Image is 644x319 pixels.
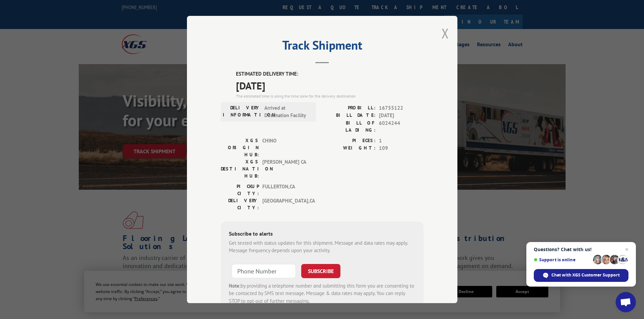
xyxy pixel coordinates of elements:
[229,282,415,305] div: by providing a telephone number and submitting this form you are consenting to be contacted by SM...
[262,137,308,158] span: CHINO
[264,104,310,119] span: Arrived at Destination Facility
[229,230,415,239] div: Subscribe to alerts
[232,264,296,278] input: Phone Number
[221,41,424,53] h2: Track Shipment
[534,257,591,262] span: Support is online
[221,137,259,158] label: XGS ORIGIN HUB:
[236,78,424,93] span: [DATE]
[379,137,424,145] span: 1
[221,158,259,180] label: XGS DESTINATION HUB:
[322,112,376,119] label: BILL DATE:
[236,93,424,99] div: The estimated time is using the time zone for the delivery destination.
[616,292,636,312] div: Open chat
[379,144,424,152] span: 109
[623,245,631,254] span: Close chat
[301,264,340,278] button: SUBSCRIBE
[229,283,241,289] strong: Note:
[534,247,628,252] span: Questions? Chat with us!
[229,239,415,255] div: Get texted with status updates for this shipment. Message and data rates may apply. Message frequ...
[322,119,376,134] label: BILL OF LADING:
[534,269,628,282] div: Chat with XGS Customer Support
[322,104,376,112] label: PROBILL:
[262,197,308,211] span: [GEOGRAPHIC_DATA] , CA
[379,104,424,112] span: 16755122
[221,183,259,197] label: PICKUP CITY:
[221,197,259,211] label: DELIVERY CITY:
[551,272,620,278] span: Chat with XGS Customer Support
[442,24,449,42] button: Close modal
[236,70,424,78] label: ESTIMATED DELIVERY TIME:
[262,183,308,197] span: FULLERTON , CA
[322,144,376,152] label: WEIGHT:
[379,119,424,134] span: 6024244
[223,104,261,119] label: DELIVERY INFORMATION:
[379,112,424,119] span: [DATE]
[262,158,308,180] span: [PERSON_NAME] CA
[322,137,376,145] label: PIECES:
